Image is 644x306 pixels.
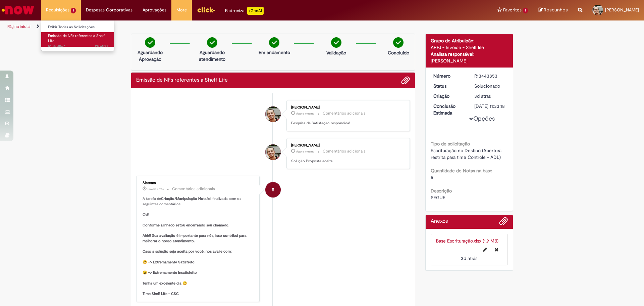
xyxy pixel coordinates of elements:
[431,57,508,64] div: [PERSON_NAME]
[197,5,215,15] img: click_logo_yellow_360x200.png
[431,44,508,51] div: APFJ - Invoice - Shelf life
[7,24,31,29] a: Página inicial
[474,73,505,79] div: R13443853
[296,112,314,116] span: Agora mesmo
[172,186,215,192] small: Comentários adicionais
[326,49,346,56] p: Validação
[388,49,409,56] p: Concluído
[148,187,164,191] span: um dia atrás
[145,37,155,48] img: check-circle-green.png
[291,159,403,164] p: Solução Proposta aceita.
[428,93,470,99] dt: Criação
[269,37,279,48] img: check-circle-green.png
[1,3,35,17] img: ServiceNow
[431,218,448,224] h2: Anexos
[291,121,403,126] p: Pesquisa de Satisfação respondida!
[272,182,274,198] span: S
[136,77,228,83] h2: Emissão de NFs referentes a Shelf Life Histórico de tíquete
[431,37,508,44] div: Grupo de Atribuição:
[431,141,470,147] b: Tipo de solicitação
[474,103,505,110] div: [DATE] 11:33:18
[428,103,470,116] dt: Conclusão Estimada
[143,212,248,297] b: Olá! Conforme alinhado estou encerrando seu chamado. Ahh!! Sua avaliação é importante para nós, i...
[143,181,254,185] div: Sistema
[431,51,508,57] div: Analista responsável:
[196,49,228,62] p: Aguardando atendimento
[474,93,491,99] time: 25/08/2025 11:42:46
[431,188,452,194] b: Descrição
[225,7,264,15] div: Padroniza
[474,93,491,99] span: 3d atrás
[5,20,424,33] ul: Trilhas de página
[474,93,505,99] div: 25/08/2025 11:42:46
[259,49,290,56] p: Em andamento
[431,194,445,201] span: SEGUE
[46,7,69,13] span: Requisições
[296,149,314,154] time: 27/08/2025 13:50:28
[207,37,217,48] img: check-circle-green.png
[148,187,164,191] time: 26/08/2025 08:17:48
[247,7,264,15] p: +GenAi
[95,44,108,49] time: 27/08/2025 11:24:19
[436,238,498,244] a: Base Escrituração.xlsx (1.9 MB)
[95,44,108,49] span: 2h atrás
[393,37,404,48] img: check-circle-green.png
[461,255,477,261] time: 25/08/2025 11:42:44
[291,105,403,110] div: [PERSON_NAME]
[499,217,508,229] button: Adicionar anexos
[503,7,522,13] span: Favoritos
[41,20,114,51] ul: Requisições
[323,111,366,116] small: Comentários adicionais
[265,106,281,122] div: Thomas Menoncello Fernandes
[291,143,403,147] div: [PERSON_NAME]
[265,182,281,198] div: System
[48,33,105,44] span: Emissão de NFs referentes a Shelf Life
[605,7,639,13] span: [PERSON_NAME]
[265,144,281,160] div: Thomas Menoncello Fernandes
[474,83,505,89] div: Solucionado
[134,49,166,62] p: Aguardando Aprovação
[176,7,187,13] span: More
[41,32,115,47] a: Aberto R13451867 : Emissão de NFs referentes a Shelf Life
[538,7,568,13] a: Rascunhos
[401,76,410,85] button: Adicionar anexos
[86,7,132,13] span: Despesas Corporativas
[523,8,528,13] span: 1
[296,112,314,116] time: 27/08/2025 13:50:36
[461,255,477,261] span: 3d atrás
[71,8,76,13] span: 1
[143,196,254,296] p: A tarefa de foi finalizada com os seguintes comentários.
[431,168,492,174] b: Quantidade de Notas na base
[491,244,502,255] button: Excluir Base Escrituração.xlsx
[48,44,108,49] span: R13451867
[428,83,470,89] dt: Status
[431,147,503,160] span: Escrituração no Destino (Abertura restrita para time Controle - ADL)
[331,37,341,48] img: check-circle-green.png
[143,7,166,13] span: Aprovações
[161,196,207,201] b: Criação/Manipulação Nota
[41,24,115,31] a: Exibir Todas as Solicitações
[479,244,491,255] button: Editar nome de arquivo Base Escrituração.xlsx
[296,149,314,154] span: Agora mesmo
[544,7,568,13] span: Rascunhos
[428,73,470,79] dt: Número
[431,174,433,180] span: 5
[323,148,366,154] small: Comentários adicionais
